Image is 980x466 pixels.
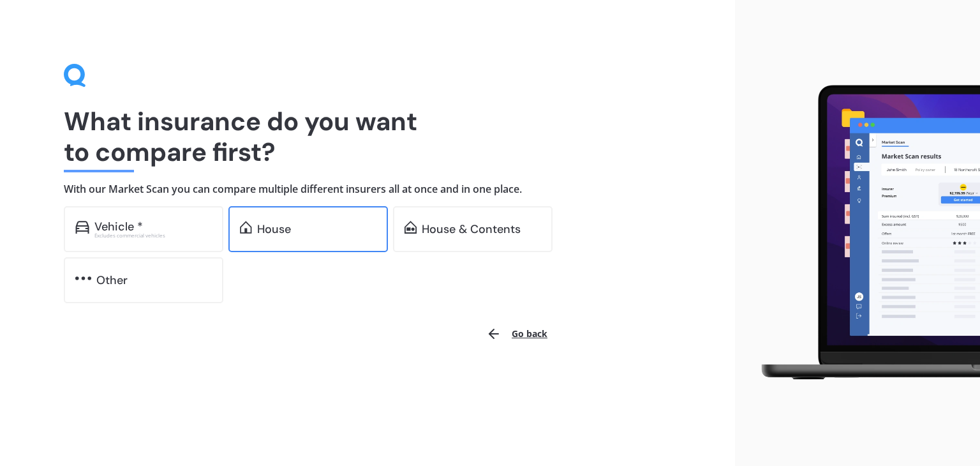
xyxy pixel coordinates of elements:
[96,274,128,287] div: Other
[75,272,91,285] img: other.81dba5aafe580aa69f38.svg
[64,183,671,196] h4: With our Market Scan you can compare multiple different insurers all at once and in one place.
[257,223,291,236] div: House
[94,220,143,233] div: Vehicle *
[405,221,417,234] img: home-and-contents.b802091223b8502ef2dd.svg
[94,233,212,238] div: Excludes commercial vehicles
[745,79,980,387] img: laptop.webp
[64,106,671,167] h1: What insurance do you want to compare first?
[422,223,521,236] div: House & Contents
[240,221,252,234] img: home.91c183c226a05b4dc763.svg
[479,319,555,349] button: Go back
[75,221,89,234] img: car.f15378c7a67c060ca3f3.svg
